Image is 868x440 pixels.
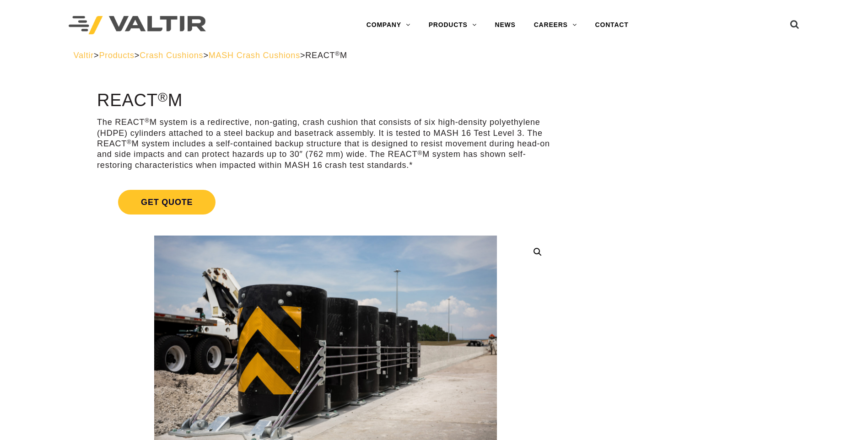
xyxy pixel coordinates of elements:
h1: REACT M [97,91,554,110]
a: Valtir [74,51,94,60]
sup: ® [158,90,168,104]
span: REACT M [305,51,347,60]
sup: ® [127,139,132,145]
img: Valtir [69,16,206,35]
div: > > > > [74,50,795,61]
a: CAREERS [525,16,586,34]
a: COMPANY [357,16,420,34]
sup: ® [145,117,150,124]
p: The REACT M system is a redirective, non-gating, crash cushion that consists of six high-density ... [97,117,554,171]
a: Get Quote [97,179,554,225]
a: MASH Crash Cushions [209,51,300,60]
a: Products [99,51,134,60]
a: NEWS [486,16,525,34]
sup: ® [335,50,340,57]
a: PRODUCTS [420,16,486,34]
a: CONTACT [586,16,638,34]
span: Get Quote [118,190,216,215]
a: Crash Cushions [140,51,203,60]
sup: ® [417,150,422,156]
